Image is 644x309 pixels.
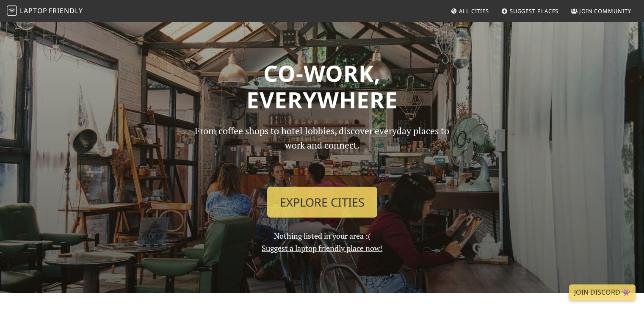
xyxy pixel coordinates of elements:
[267,187,377,218] a: Explore Cities
[510,7,559,15] span: Suggest Places
[182,124,462,254] div: Nothing listed in your area :(
[188,124,457,180] p: From coffee shops to hotel lobbies, discover everyday places to work and connect.
[459,7,489,15] span: All Cities
[48,60,597,113] h1: Co-work, Everywhere
[579,7,631,15] span: Join Community
[447,3,492,19] a: All Cities
[7,6,17,16] img: LaptopFriendly
[7,4,83,19] a: LaptopFriendly LaptopFriendly
[498,3,562,19] a: Suggest Places
[20,6,47,15] span: Laptop
[262,243,382,253] a: Suggest a laptop friendly place now!
[569,284,636,301] a: Join Discord 👾
[567,3,635,19] a: Join Community
[49,6,83,15] span: Friendly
